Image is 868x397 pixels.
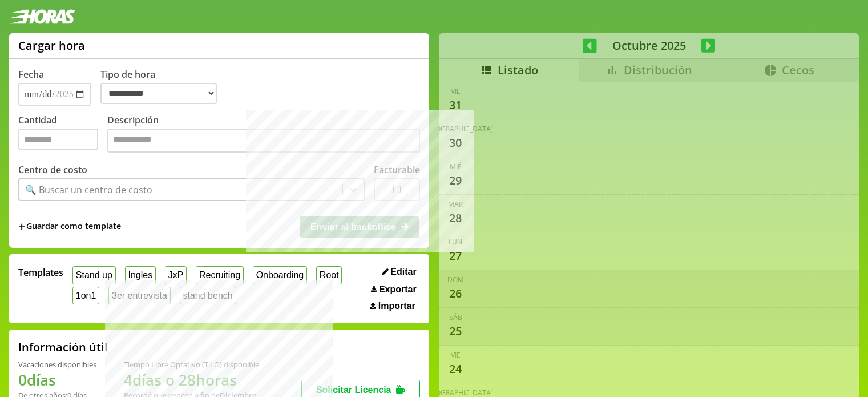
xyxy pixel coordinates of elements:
[18,266,63,279] span: Templates
[18,38,85,53] h1: Cargar hora
[25,183,152,196] div: 🔍 Buscar un centro de costo
[9,9,75,24] img: logotipo
[18,220,25,233] span: +
[72,287,99,304] button: 1on1
[374,163,420,176] label: Facturable
[180,287,236,304] button: stand bench
[18,129,98,150] input: Cantidad
[108,287,171,304] button: 3er entrevista
[378,301,415,311] span: Importar
[125,266,156,284] button: Ingles
[18,220,121,233] span: +Guardar como template
[18,339,108,355] h2: Información útil
[379,266,420,278] button: Editar
[107,129,420,153] textarea: Descripción
[72,266,116,284] button: Stand up
[124,370,259,390] h1: 4 días o 28 horas
[18,68,44,81] label: Fecha
[253,266,307,284] button: Onboarding
[390,267,416,277] span: Editar
[100,68,226,106] label: Tipo de hora
[316,385,391,395] span: Solicitar Licencia
[368,284,420,295] button: Exportar
[379,284,417,295] span: Exportar
[18,370,96,390] h1: 0 días
[18,359,96,370] div: Vacaciones disponibles
[196,266,244,284] button: Recruiting
[100,83,217,104] select: Tipo de hora
[18,163,87,176] label: Centro de costo
[124,359,259,370] div: Tiempo Libre Optativo (TiLO) disponible
[165,266,187,284] button: JxP
[316,266,342,284] button: Root
[18,114,107,155] label: Cantidad
[107,114,420,155] label: Descripción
